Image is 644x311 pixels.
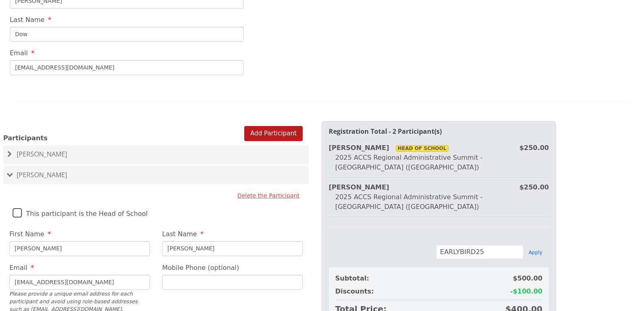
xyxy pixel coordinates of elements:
div: $250.00 [519,183,549,192]
span: Email [9,264,27,272]
span: [PERSON_NAME] [17,170,67,179]
span: -$100.00 [510,287,542,296]
span: Discounts: [335,287,374,296]
span: [PERSON_NAME] [17,150,67,159]
span: Subtotal: [335,274,369,283]
button: Apply [529,249,542,256]
span: Head Of School [396,145,449,152]
input: Enter discount code [436,245,523,259]
strong: [PERSON_NAME] [329,144,449,152]
input: Email [10,60,244,75]
span: Last Name [162,230,197,238]
input: Last Name [10,27,244,42]
span: Email [10,49,28,57]
span: Last Name [10,16,45,24]
button: Delete the Participant [234,188,303,203]
label: This participant is the Head of School [13,203,148,220]
span: $500.00 [513,274,542,283]
span: First Name [9,230,44,238]
h2: Registration Total - 2 Participant(s) [329,128,549,135]
span: Mobile Phone (optional) [162,264,239,272]
div: 2025 ACCS Regional Administrative Summit - [GEOGRAPHIC_DATA] ([GEOGRAPHIC_DATA]) [329,192,549,212]
div: 2025 ACCS Regional Administrative Summit - [GEOGRAPHIC_DATA] ([GEOGRAPHIC_DATA]) [329,153,549,172]
button: Add Participant [244,126,303,141]
span: Participants [3,134,48,142]
div: $250.00 [519,143,549,153]
strong: [PERSON_NAME] [329,183,389,191]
